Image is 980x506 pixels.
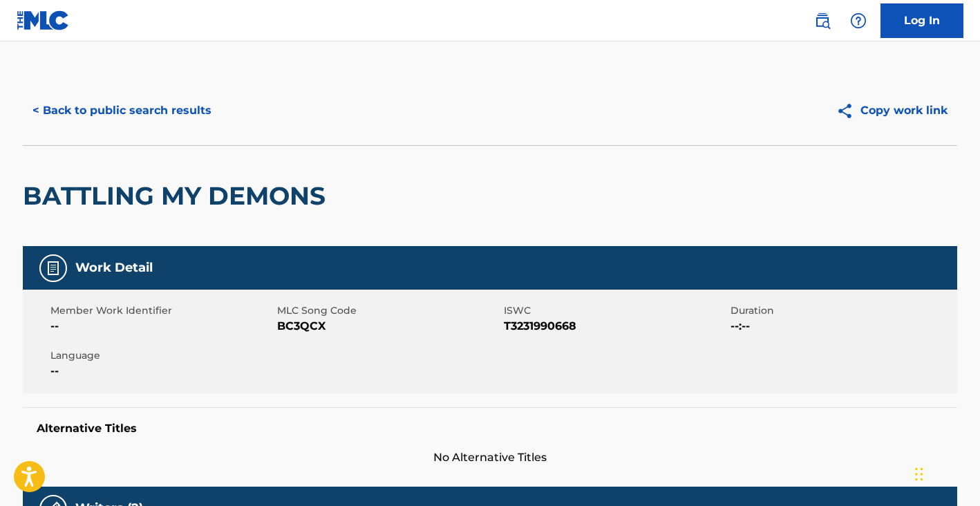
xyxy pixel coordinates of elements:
[50,363,274,379] span: --
[45,260,62,277] img: Work Detail
[23,180,332,212] h2: BATTLING MY DEMONS
[814,12,831,29] img: search
[50,348,274,363] span: Language
[23,449,957,466] span: No Alternative Titles
[23,93,221,128] button: < Back to public search results
[50,318,274,335] span: --
[850,12,867,29] img: help
[827,93,957,128] button: Copy work link
[17,10,70,30] img: MLC Logo
[731,318,954,335] span: --:--
[880,3,963,38] a: Log In
[809,7,836,35] a: Public Search
[731,303,954,318] span: Duration
[911,440,980,506] iframe: Chat Widget
[50,303,274,318] span: Member Work Identifier
[277,318,500,335] span: BC3QCX
[836,102,860,120] img: Copy work link
[845,7,872,35] div: Help
[277,303,500,318] span: MLC Song Code
[37,422,943,435] h5: Alternative Titles
[504,303,727,318] span: ISWC
[75,260,153,276] h5: Work Detail
[915,453,923,495] div: Drag
[504,318,727,335] span: T3231990668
